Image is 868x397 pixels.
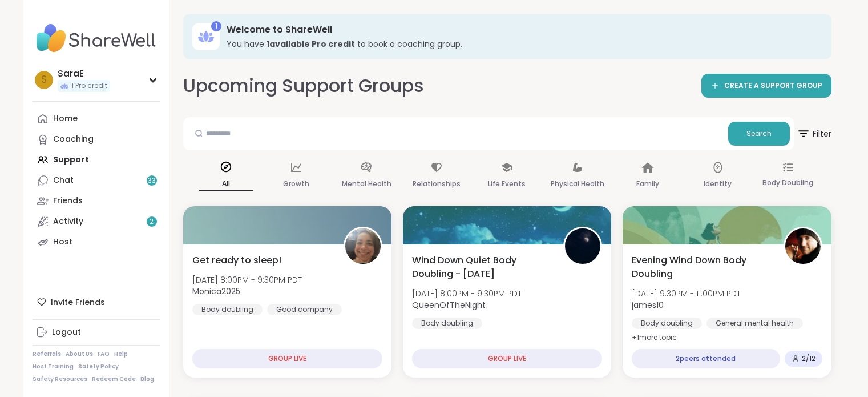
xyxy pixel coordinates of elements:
span: Filter [797,120,831,147]
span: S [41,73,47,87]
div: Chat [53,175,74,186]
img: QueenOfTheNight [565,228,600,264]
div: Friends [53,195,83,207]
span: [DATE] 9:30PM - 11:00PM PDT [632,288,741,299]
b: QueenOfTheNight [412,299,486,311]
div: GROUP LIVE [412,349,602,368]
div: Activity [53,216,83,227]
span: 2 / 12 [802,354,815,363]
a: Host Training [33,363,74,371]
span: 33 [148,176,156,186]
span: Search [746,129,772,139]
h2: Upcoming Support Groups [183,73,424,99]
p: Relationships [413,177,461,191]
span: 2 [150,217,154,227]
a: Help [114,350,128,358]
h3: You have to book a coaching group. [227,38,815,50]
b: Monica2025 [192,286,240,297]
a: FAQ [98,350,110,358]
button: Filter [797,117,831,150]
div: Body doubling [632,318,702,329]
div: Body doubling [412,318,482,329]
b: james10 [632,299,664,311]
b: 1 available Pro credit [267,38,355,50]
button: Search [728,122,790,146]
a: Referrals [33,350,61,358]
p: Life Events [488,177,526,191]
span: Wind Down Quiet Body Doubling - [DATE] [412,254,551,281]
a: About Us [66,350,93,358]
a: Redeem Code [92,375,136,383]
h3: Welcome to ShareWell [227,23,815,36]
div: Good company [267,304,342,315]
span: Evening Wind Down Body Doubling [632,254,770,281]
span: Get ready to sleep! [192,254,281,267]
p: Mental Health [342,177,391,191]
span: 1 Pro credit [71,81,107,91]
div: Logout [52,327,81,338]
div: Coaching [53,134,94,145]
p: Physical Health [551,177,604,191]
a: Chat33 [33,170,160,191]
div: Invite Friends [33,292,160,312]
p: Identity [704,177,732,191]
div: SaraE [58,67,110,80]
a: Logout [33,322,160,343]
a: Blog [140,375,154,383]
div: Home [53,113,78,125]
a: Home [33,109,160,129]
a: Coaching [33,129,160,150]
a: Host [33,232,160,252]
img: james10 [785,228,821,264]
span: [DATE] 8:00PM - 9:30PM PDT [412,288,522,299]
a: Activity2 [33,211,160,232]
span: [DATE] 8:00PM - 9:30PM PDT [192,274,302,286]
p: Growth [283,177,309,191]
a: CREATE A SUPPORT GROUP [701,74,831,98]
p: All [199,177,253,191]
p: Family [636,177,659,191]
a: Safety Policy [78,363,119,371]
img: Monica2025 [345,228,381,264]
div: General mental health [706,318,803,329]
div: 2 peers attended [632,349,780,368]
a: Friends [33,191,160,211]
p: Body Doubling [762,176,813,190]
div: 1 [211,21,221,31]
div: GROUP LIVE [192,349,382,368]
a: Safety Resources [33,375,87,383]
span: CREATE A SUPPORT GROUP [724,81,822,91]
img: ShareWell Nav Logo [33,18,160,58]
div: Host [53,236,72,248]
div: Body doubling [192,304,263,315]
